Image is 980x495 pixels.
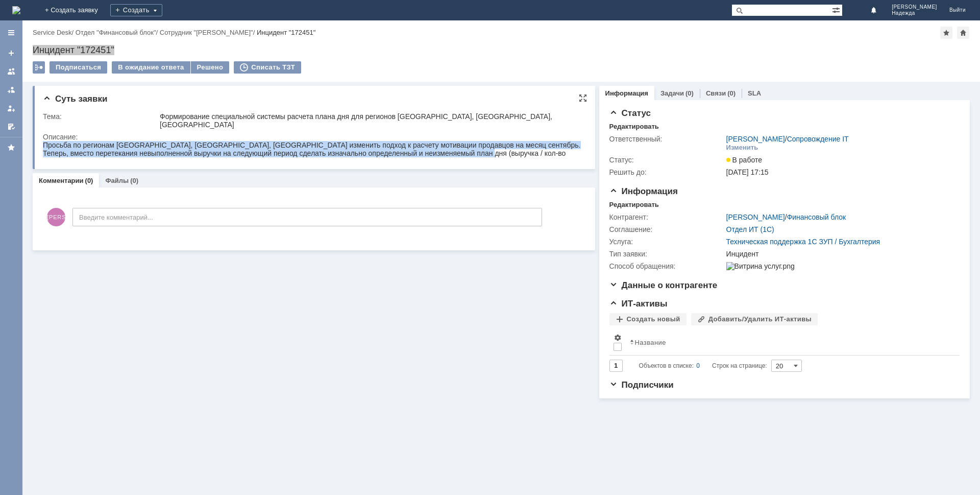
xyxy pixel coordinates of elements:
[160,112,579,129] div: Формирование специальной системы расчета плана дня для регионов [GEOGRAPHIC_DATA], [GEOGRAPHIC_DA...
[43,94,107,104] span: Суть заявки
[33,61,45,74] div: Работа с массовостью
[609,123,659,131] div: Редактировать
[579,94,587,102] div: На всю страницу
[160,29,257,36] div: /
[696,360,700,372] div: 0
[727,89,736,97] div: (0)
[609,280,718,290] span: Данные о контрагенте
[33,45,970,55] div: Инцидент "172451"
[639,360,767,372] i: Строк на странице:
[160,29,253,36] a: Сотрудник "[PERSON_NAME]"
[609,238,724,246] div: Услуга:
[726,238,880,246] a: Техническая поддержка 1С ЗУП / Бухгалтерия
[609,156,724,164] div: Статус:
[748,89,761,97] a: SLA
[726,135,785,143] a: [PERSON_NAME]
[726,213,846,221] div: /
[39,177,84,184] a: Комментарии
[33,29,72,36] a: Service Desk
[3,63,19,80] a: Заявки на командах
[787,135,849,143] a: Сопровождение IT
[47,208,65,226] span: [PERSON_NAME]
[130,177,138,184] div: (0)
[12,6,20,14] a: Перейти на домашнюю страницу
[85,177,93,184] div: (0)
[43,133,581,141] div: Описание:
[105,177,129,184] a: Файлы
[609,186,678,196] span: Информация
[726,225,774,233] a: Отдел ИТ (1С)
[726,144,758,152] div: Изменить
[3,119,19,135] a: Мои согласования
[609,299,668,309] span: ИТ-активы
[3,100,19,116] a: Мои заявки
[957,27,969,39] div: Сделать домашней страницей
[609,262,724,270] div: Способ обращения:
[685,89,694,97] div: (0)
[33,29,76,36] div: /
[726,262,795,270] img: Витрина услуг.png
[605,89,648,97] a: Информация
[726,250,954,258] div: Инцидент
[12,6,20,14] img: logo
[892,4,937,10] span: [PERSON_NAME]
[76,29,160,36] div: /
[609,168,724,176] div: Решить до:
[609,135,724,143] div: Ответственный:
[76,29,156,36] a: Отдел "Финансовый блок"
[110,4,162,16] div: Создать
[609,250,724,258] div: Тип заявки:
[726,213,785,221] a: [PERSON_NAME]
[626,329,951,356] th: Название
[726,168,769,176] span: [DATE] 17:15
[257,29,315,36] div: Инцидент "172451"
[609,380,674,390] span: Подписчики
[787,213,846,221] a: Финансовый блок
[635,339,666,346] div: Название
[660,89,684,97] a: Задачи
[609,225,724,233] div: Соглашение:
[3,82,19,98] a: Заявки в моей ответственности
[43,112,158,121] div: Тема:
[614,334,622,342] span: Настройки
[609,201,659,209] div: Редактировать
[609,108,651,118] span: Статус
[726,156,762,164] span: В работе
[726,135,849,143] div: /
[940,27,952,39] div: Добавить в избранное
[609,213,724,221] div: Контрагент:
[639,362,694,369] span: Объектов в списке:
[3,45,19,61] a: Создать заявку
[892,10,937,16] span: Надежда
[706,89,726,97] a: Связи
[832,5,842,14] span: Расширенный поиск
